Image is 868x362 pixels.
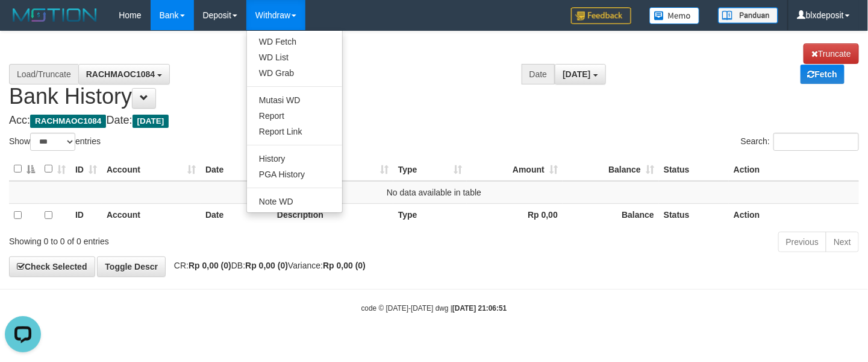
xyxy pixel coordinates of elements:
img: MOTION_logo.png [9,6,101,24]
th: Balance: activate to sort column ascending [563,157,659,181]
img: panduan.png [718,7,778,24]
th: : activate to sort column descending [9,157,40,181]
span: [DATE] [133,115,169,128]
th: Action [729,157,859,181]
button: Open LiveChat chat widget [5,5,41,41]
th: Date [201,203,272,226]
a: Check Selected [9,256,95,277]
img: Button%20Memo.svg [649,7,700,24]
button: [DATE] [555,64,605,84]
a: Truncate [804,43,859,64]
a: Previous [778,232,826,252]
th: Rp 0,00 [467,203,563,226]
h1: Bank History [9,43,859,109]
span: CR: DB: Variance: [168,261,366,270]
a: PGA History [247,167,342,182]
th: Balance [563,203,659,226]
a: WD Fetch [247,34,342,49]
a: Mutasi WD [247,92,342,108]
a: Fetch [801,65,845,84]
input: Search: [773,133,859,151]
label: Show entries [9,133,101,151]
a: WD List [247,49,342,65]
span: RACHMAOC1084 [86,69,155,79]
a: Next [826,232,859,252]
th: Date: activate to sort column ascending [201,157,272,181]
th: Description [272,203,393,226]
small: code © [DATE]-[DATE] dwg | [361,304,507,313]
h4: Acc: Date: [9,115,859,127]
span: RACHMAOC1084 [30,115,106,128]
td: No data available in table [9,181,859,204]
label: Search: [741,133,859,151]
img: Feedback.jpg [571,7,631,24]
a: Report [247,108,342,124]
strong: Rp 0,00 (0) [323,261,366,270]
th: ID [70,203,102,226]
th: Type: activate to sort column ascending [393,157,467,181]
a: Toggle Descr [97,256,166,277]
a: Report Link [247,124,342,139]
button: RACHMAOC1084 [78,64,170,84]
th: Type [393,203,467,226]
div: Load/Truncate [9,64,78,84]
th: : activate to sort column ascending [40,157,70,181]
a: WD Grab [247,65,342,81]
th: Amount: activate to sort column ascending [467,157,563,181]
th: Status [659,157,729,181]
th: ID: activate to sort column ascending [70,157,102,181]
div: Showing 0 to 0 of 0 entries [9,230,352,247]
th: Action [729,203,859,226]
strong: Rp 0,00 (0) [189,261,231,270]
div: Date [522,64,555,84]
th: Account: activate to sort column ascending [102,157,201,181]
select: Showentries [30,133,75,151]
th: Account [102,203,201,226]
strong: Rp 0,00 (0) [245,261,288,270]
a: History [247,151,342,167]
span: [DATE] [563,69,590,79]
th: Status [659,203,729,226]
strong: [DATE] 21:06:51 [452,304,507,313]
a: Note WD [247,194,342,209]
